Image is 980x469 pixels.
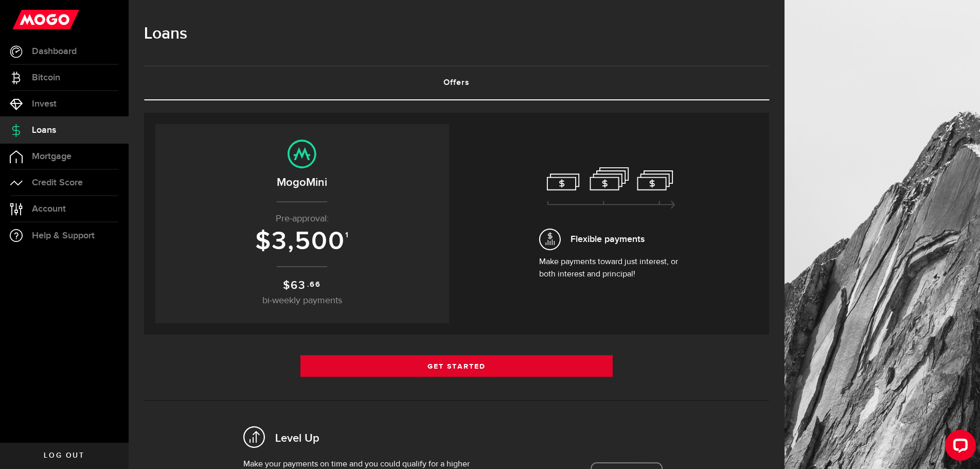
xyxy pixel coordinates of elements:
[32,178,83,187] span: Credit Score
[32,47,77,56] span: Dashboard
[255,226,272,257] span: $
[32,99,57,109] span: Invest
[32,231,95,240] span: Help & Support
[32,204,66,214] span: Account
[539,256,683,281] p: Make payments toward just interest, or both interest and principal!
[44,452,84,459] span: Log out
[571,232,645,246] span: Flexible payments
[32,152,72,161] span: Mortgage
[291,279,306,292] span: 63
[272,226,345,257] span: 3,500
[166,174,439,191] h2: MogoMini
[262,296,342,305] span: bi-weekly payments
[345,231,349,240] sup: 1
[144,66,769,99] a: Offers
[937,426,980,469] iframe: LiveChat chat widget
[166,212,439,226] p: Pre-approval:
[144,65,769,100] ul: Tabs Navigation
[32,126,56,135] span: Loans
[144,21,769,47] h1: Loans
[32,73,60,82] span: Bitcoin
[300,355,613,377] a: Get Started
[307,279,321,290] sup: .66
[275,431,319,447] h2: Level Up
[283,279,291,292] span: $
